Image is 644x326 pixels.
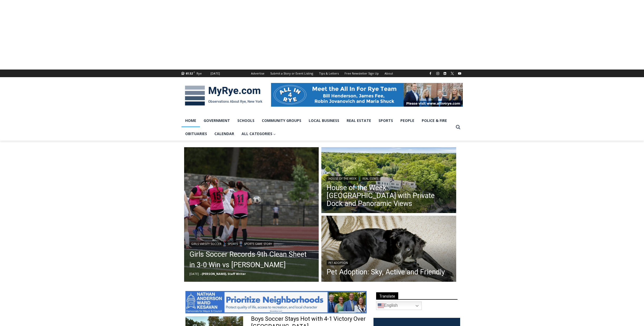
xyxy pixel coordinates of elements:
div: | [327,175,451,181]
a: Free Newsletter Sign Up [342,70,382,77]
img: All in for Rye [271,83,463,107]
a: [PERSON_NAME], Staff Writer [202,272,246,276]
a: YouTube [456,70,463,77]
a: Tips & Letters [316,70,342,77]
a: Real Estate [361,176,380,181]
nav: Primary Navigation [181,114,453,141]
a: Read More House of the Week: Historic Rye Waterfront Estate with Private Dock and Panoramic Views [321,147,456,215]
img: [PHOTO; Sky. Contributed.] [321,216,456,283]
span: 61.52 [186,71,193,75]
a: Submit a Story or Event Listing [267,70,316,77]
span: F [194,71,195,73]
div: Rye [196,71,202,76]
a: Instagram [435,70,441,77]
time: [DATE] [189,272,199,276]
a: Sports [375,114,397,127]
a: About [382,70,396,77]
img: MyRye.com [181,82,266,109]
button: View Search Form [453,122,463,132]
a: English [376,302,422,310]
img: (PHOTO: Hannah Jachman scores a header goal on October 7, 2025, with teammates Parker Calhoun (#1... [184,147,319,282]
span: All Categories [242,131,276,137]
a: Sports Game Story [242,241,274,246]
a: Obituaries [181,127,211,140]
a: Community Groups [258,114,305,127]
a: Police & Fire [418,114,451,127]
a: Local Business [305,114,343,127]
img: 13 Kirby Lane, Rye [321,147,456,215]
img: en [378,303,384,309]
a: Linkedin [442,70,448,77]
div: [DATE] [210,71,220,76]
div: | | [189,240,314,246]
a: Home [181,114,200,127]
a: Schools [234,114,258,127]
nav: Secondary Navigation [248,70,396,77]
a: Girls Soccer Records 9th Clean Sheet in 3-0 Win vs [PERSON_NAME] [189,249,314,270]
a: Girls Varsity Soccer [189,241,223,246]
a: House of the Week: [GEOGRAPHIC_DATA] with Private Dock and Panoramic Views [327,184,451,208]
span: Translate [376,292,398,299]
a: Read More Pet Adoption: Sky, Active and Friendly [321,216,456,283]
a: House of the Week [327,176,358,181]
a: Real Estate [343,114,375,127]
a: Calendar [211,127,238,140]
span: – [200,272,202,276]
a: Government [200,114,234,127]
a: Facebook [427,70,434,77]
a: Read More Girls Soccer Records 9th Clean Sheet in 3-0 Win vs Harrison [184,147,319,282]
a: Sports [226,241,240,246]
a: Pet Adoption [327,260,350,265]
a: Pet Adoption: Sky, Active and Friendly [327,268,445,276]
a: People [397,114,418,127]
a: Advertise [248,70,267,77]
a: X [449,70,455,77]
a: All Categories [238,127,280,140]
